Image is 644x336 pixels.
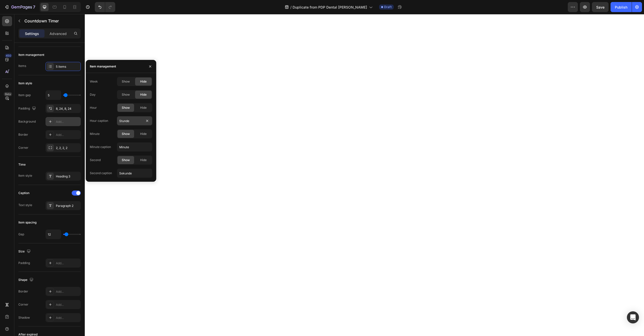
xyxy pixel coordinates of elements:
div: Paragraph 2 [56,204,79,208]
button: Save [592,2,609,12]
span: Show [122,92,130,97]
p: 7 [33,4,35,10]
div: Open Intercom Messenger [627,311,639,323]
div: Add... [56,289,79,294]
div: Day [90,92,96,97]
div: Item spacing [18,220,36,225]
span: Show [122,158,130,162]
p: Advanced [50,31,67,36]
div: Corner [18,302,28,307]
span: Hide [140,79,147,84]
span: Save [596,5,605,9]
button: 7 [2,2,37,12]
span: Hide [140,158,147,162]
div: Padding [18,105,37,112]
div: Items [18,64,26,68]
div: Time [18,162,26,167]
div: Background [18,119,36,124]
div: Add... [56,261,79,266]
div: Second caption [90,171,112,175]
span: Show [122,132,130,136]
div: Add... [56,303,79,307]
input: Auto [46,91,61,100]
span: Show [122,105,130,110]
div: Undo/Redo [95,2,115,12]
div: Border [18,132,28,137]
div: Item management [18,53,44,57]
div: Border [18,289,28,294]
div: Heading 3 [56,174,79,179]
div: Gap [18,232,24,237]
span: Draft [384,5,392,9]
div: Item gap [18,93,31,97]
div: 450 [5,54,12,58]
div: Beta [4,92,12,96]
div: Second [90,158,101,162]
input: Auto [46,230,61,239]
p: Countdown Timer [24,18,79,24]
div: Week [90,79,98,84]
span: Show [122,79,130,84]
div: 2, 2, 2, 2 [56,146,79,150]
div: Item style [18,173,32,178]
div: Caption [18,191,29,195]
span: Hide [140,132,147,136]
div: Size [18,248,32,255]
div: Minute [90,132,100,136]
div: Shadow [18,315,30,320]
div: Item management [90,64,116,69]
div: Text style [18,203,32,207]
div: 8, 24, 8, 24 [56,106,79,111]
div: Shape [18,277,34,283]
span: / [290,5,292,10]
span: Hide [140,105,147,110]
div: Minute caption [90,145,111,149]
div: Add... [56,133,79,137]
div: Publish [615,5,627,10]
p: Settings [25,31,39,36]
div: Hour caption [90,119,108,123]
div: Add... [56,120,79,124]
div: Hour [90,105,97,110]
div: Corner [18,145,28,150]
button: Publish [611,2,632,12]
span: Duplicate from PDP Dental [PERSON_NAME] [293,5,367,10]
div: Item style [18,81,32,86]
iframe: Design area [85,14,644,336]
span: Hide [140,92,147,97]
div: 5 items [56,64,79,69]
div: Add... [56,316,79,320]
div: Padding [18,261,30,265]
